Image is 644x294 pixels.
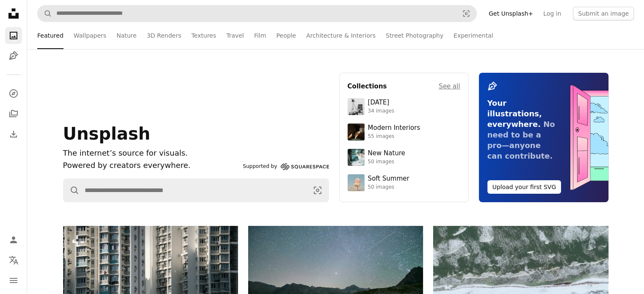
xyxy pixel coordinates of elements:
button: Search Unsplash [64,179,80,202]
button: Menu [5,272,22,289]
span: No need to be a pro—anyone can contribute. [487,120,555,160]
button: Upload your first SVG [487,180,561,194]
a: Nature [116,22,136,49]
span: Unsplash [63,124,150,143]
a: [DATE]34 images [348,98,460,115]
p: Powered by creators everywhere. [63,159,240,172]
h1: The internet’s source for visuals. [63,147,240,159]
img: photo-1682590564399-95f0109652fe [348,98,365,115]
a: Explore [5,85,22,102]
form: Find visuals sitewide [63,179,329,202]
a: Collections [5,105,22,122]
a: Soft Summer50 images [348,174,460,191]
img: premium_photo-1747189286942-bc91257a2e39 [348,124,365,140]
a: New Nature50 images [348,149,460,166]
a: See all [439,81,460,91]
a: Wallpapers [74,22,106,49]
a: People [276,22,296,49]
a: Download History [5,126,22,143]
button: Submit an image [573,7,634,20]
div: Soft Summer [368,175,409,183]
a: Log in / Sign up [5,231,22,248]
a: Street Photography [386,22,443,49]
div: 55 images [368,133,420,140]
a: Home — Unsplash [5,5,22,24]
button: Language [5,252,22,269]
a: Starry night sky over a calm mountain lake [248,280,423,288]
a: Textures [191,22,216,49]
a: 3D Renders [147,22,181,49]
a: Modern Interiors55 images [348,124,460,140]
a: Supported by [243,162,329,172]
a: Log in [538,7,566,20]
a: Tall apartment buildings with many windows and balconies. [63,278,238,286]
div: 50 images [368,159,405,165]
div: New Nature [368,149,405,158]
div: 34 images [368,108,395,115]
a: Get Unsplash+ [484,7,538,20]
a: Architecture & Interiors [306,22,376,49]
a: Photos [5,27,22,44]
span: Your illustrations, everywhere. [487,99,542,129]
button: Visual search [307,179,329,202]
a: Experimental [453,22,493,49]
a: Illustrations [5,47,22,64]
a: Film [254,22,266,49]
div: [DATE] [368,99,395,107]
form: Find visuals sitewide [37,5,477,22]
h4: Collections [348,81,387,91]
button: Search Unsplash [38,5,52,22]
img: premium_photo-1755037089989-422ee333aef9 [348,149,365,166]
div: 50 images [368,184,409,191]
a: Travel [226,22,244,49]
img: premium_photo-1749544311043-3a6a0c8d54af [348,174,365,191]
button: Visual search [456,5,476,22]
div: Modern Interiors [368,124,420,132]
